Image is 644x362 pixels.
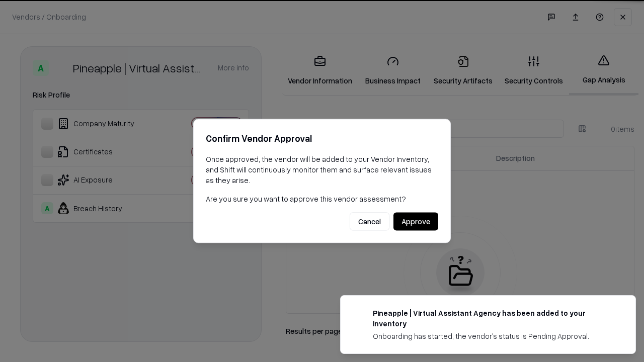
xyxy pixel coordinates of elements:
div: Pineapple | Virtual Assistant Agency has been added to your inventory [373,308,611,329]
button: Cancel [350,213,389,231]
div: Onboarding has started, the vendor's status is Pending Approval. [373,331,611,341]
button: Approve [393,213,438,231]
p: Are you sure you want to approve this vendor assessment? [206,194,438,204]
img: trypineapple.com [353,308,365,320]
p: Once approved, the vendor will be added to your Vendor Inventory, and Shift will continuously mon... [206,154,438,186]
h2: Confirm Vendor Approval [206,131,438,146]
